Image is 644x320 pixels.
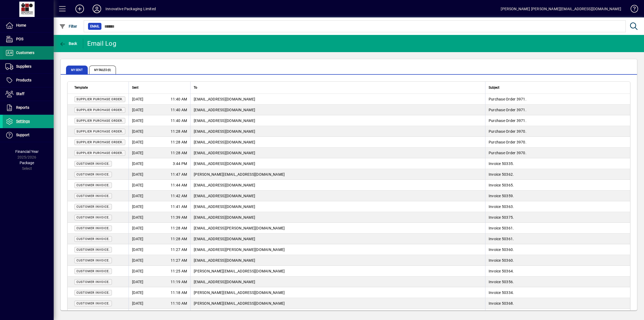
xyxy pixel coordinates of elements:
[76,119,123,123] span: Supplier Purchase Order.
[171,225,187,231] span: 11:28 AM
[171,215,187,220] span: 11:39 AM
[171,279,187,285] span: 11:19 AM
[76,248,110,251] span: Customer Invoice.
[489,151,526,155] span: Purchase Order 3970.
[132,193,144,199] span: [DATE]
[489,215,514,220] span: Invoice 50375.
[194,204,255,209] span: [EMAIL_ADDRESS][DOMAIN_NAME]
[489,301,514,305] span: Invoice 50368.
[132,225,144,231] span: [DATE]
[194,140,255,144] span: [EMAIL_ADDRESS][DOMAIN_NAME]
[489,280,514,284] span: Invoice 50356.
[59,24,77,28] span: Filter
[16,105,29,110] span: Reports
[132,129,144,134] span: [DATE]
[132,236,144,242] span: [DATE]
[194,237,255,241] span: [EMAIL_ADDRESS][DOMAIN_NAME]
[16,119,30,123] span: Settings
[20,161,34,165] span: Package
[16,23,26,27] span: Home
[489,97,526,101] span: Purchase Order 3971.
[88,4,105,14] button: Profile
[3,101,54,114] a: Reports
[15,149,39,154] span: Financial Year
[3,33,54,46] a: POS
[171,204,187,209] span: 11:41 AM
[194,194,255,198] span: [EMAIL_ADDRESS][DOMAIN_NAME]
[194,226,285,230] span: [EMAIL_ADDRESS][PERSON_NAME][DOMAIN_NAME]
[132,279,144,285] span: [DATE]
[3,46,54,60] a: Customers
[76,226,110,230] span: Customer Invoice.
[194,97,255,101] span: [EMAIL_ADDRESS][DOMAIN_NAME]
[76,259,110,262] span: Customer Invoice.
[194,258,255,263] span: [EMAIL_ADDRESS][DOMAIN_NAME]
[132,107,144,113] span: [DATE]
[194,108,255,112] span: [EMAIL_ADDRESS][DOMAIN_NAME]
[132,161,144,166] span: [DATE]
[71,4,88,14] button: Add
[76,280,110,284] span: Customer Invoice.
[501,5,621,13] div: [PERSON_NAME] [PERSON_NAME][EMAIL_ADDRESS][DOMAIN_NAME]
[171,172,187,177] span: 11:47 AM
[76,108,123,112] span: Supplier Purchase Order.
[74,85,125,91] div: Template
[132,118,144,123] span: [DATE]
[194,215,255,220] span: [EMAIL_ADDRESS][DOMAIN_NAME]
[105,5,156,13] div: Innovative Packaging Limited
[194,85,197,91] span: To
[194,85,482,91] div: To
[3,74,54,87] a: Products
[171,182,187,188] span: 11:44 AM
[132,182,144,188] span: [DATE]
[132,96,144,102] span: [DATE]
[132,301,144,306] span: [DATE]
[489,85,499,91] span: Subject
[132,204,144,209] span: [DATE]
[171,258,187,263] span: 11:27 AM
[16,51,34,55] span: Customers
[171,193,187,199] span: 11:42 AM
[489,290,514,295] span: Invoice 50334.
[76,269,110,273] span: Customer Invoice.
[194,280,255,284] span: [EMAIL_ADDRESS][DOMAIN_NAME]
[76,98,123,101] span: Supplier Purchase Order.
[76,216,110,219] span: Customer Invoice.
[58,39,79,48] button: Back
[132,215,144,220] span: [DATE]
[194,172,285,177] span: [PERSON_NAME][EMAIL_ADDRESS][DOMAIN_NAME]
[76,162,110,166] span: Customer Invoice.
[132,268,144,274] span: [DATE]
[76,184,110,187] span: Customer Invoice.
[489,183,514,187] span: Invoice 50365.
[132,85,187,91] div: Sent
[489,204,514,209] span: Invoice 50363.
[66,66,88,74] span: My Sent
[3,128,54,142] a: Support
[3,60,54,73] a: Suppliers
[171,236,187,242] span: 11:28 AM
[194,301,285,305] span: [PERSON_NAME][EMAIL_ADDRESS][DOMAIN_NAME]
[627,1,637,19] a: Knowledge Base
[489,247,514,252] span: Invoice 50360.
[489,269,514,273] span: Invoice 50364.
[132,150,144,156] span: [DATE]
[90,24,99,29] span: Email
[76,205,110,208] span: Customer Invoice.
[489,172,514,177] span: Invoice 50362.
[89,66,116,74] span: My Failed (0)
[16,37,23,41] span: POS
[171,118,187,123] span: 11:40 AM
[132,258,144,263] span: [DATE]
[489,140,526,144] span: Purchase Order 3970.
[194,129,255,134] span: [EMAIL_ADDRESS][DOMAIN_NAME]
[76,302,110,305] span: Customer Invoice.
[171,139,187,145] span: 11:28 AM
[16,92,24,96] span: Staff
[171,301,187,306] span: 11:10 AM
[76,151,123,155] span: Supplier Purchase Order.
[76,173,110,176] span: Customer Invoice.
[3,87,54,101] a: Staff
[16,64,31,69] span: Suppliers
[58,21,79,31] button: Filter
